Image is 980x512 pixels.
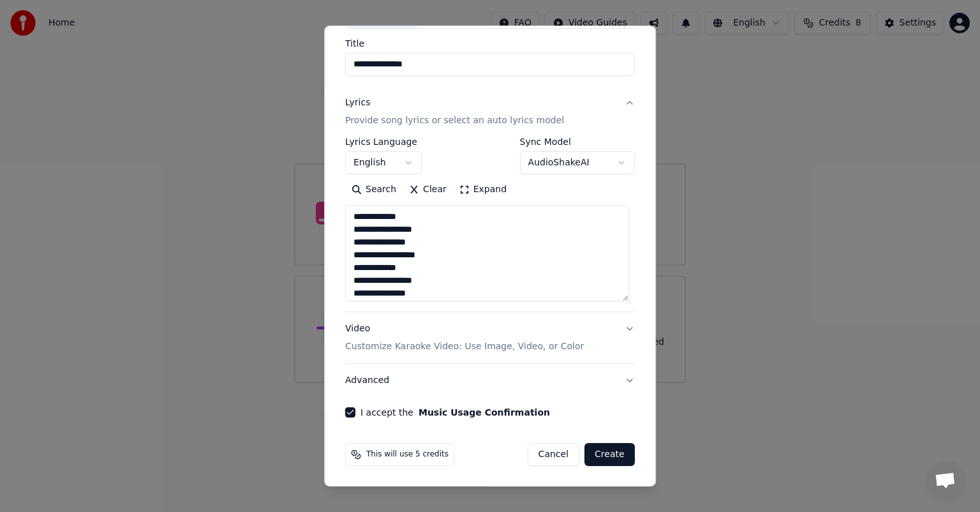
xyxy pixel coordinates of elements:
[403,179,453,200] button: Clear
[345,137,635,312] div: LyricsProvide song lyrics or select an auto lyrics model
[360,408,550,417] label: I accept the
[345,340,584,353] p: Customize Karaoke Video: Use Image, Video, or Color
[584,443,635,466] button: Create
[345,114,564,127] p: Provide song lyrics or select an auto lyrics model
[345,96,370,109] div: Lyrics
[346,5,417,28] div: Choose File
[345,312,635,363] button: VideoCustomize Karaoke Video: Use Image, Video, or Color
[366,449,449,460] span: This will use 5 credits
[453,179,513,200] button: Expand
[345,137,422,146] label: Lyrics Language
[345,364,635,397] button: Advanced
[345,322,584,353] div: Video
[520,137,635,146] label: Sync Model
[345,86,635,137] button: LyricsProvide song lyrics or select an auto lyrics model
[345,179,403,200] button: Search
[345,39,635,48] label: Title
[528,443,579,466] button: Cancel
[419,408,550,417] button: I accept the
